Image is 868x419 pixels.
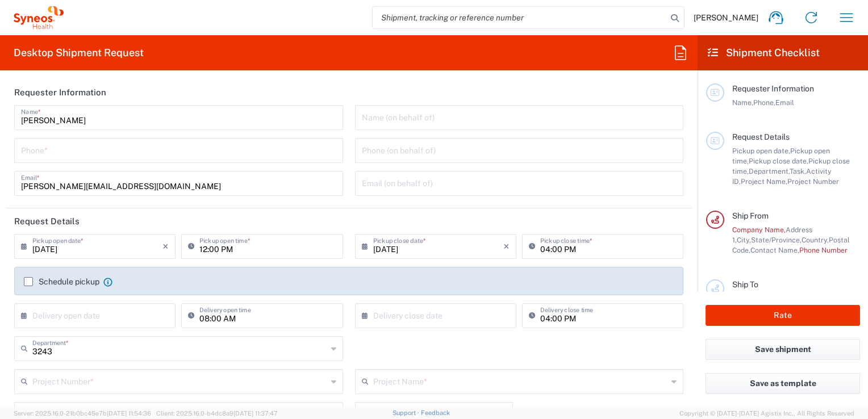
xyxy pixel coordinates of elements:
[14,87,106,98] h2: Requester Information
[14,216,80,227] h2: Request Details
[749,167,790,175] span: Department,
[14,46,144,60] h2: Desktop Shipment Request
[732,146,790,155] span: Pickup open date,
[156,410,278,417] span: Client: 2025.16.0-b4dc8a9
[732,225,786,234] span: Company Name,
[233,410,278,417] span: [DATE] 11:37:47
[787,177,839,186] span: Project Number
[706,305,860,326] button: Rate
[732,98,753,107] span: Name,
[802,236,829,244] span: Country,
[751,236,802,244] span: State/Province,
[162,237,169,255] i: ×
[775,98,794,107] span: Email
[708,46,820,60] h2: Shipment Checklist
[694,12,758,23] span: [PERSON_NAME]
[799,246,848,254] span: Phone Number
[706,373,860,394] button: Save as template
[732,280,758,289] span: Ship To
[503,237,510,255] i: ×
[749,157,808,165] span: Pickup close date,
[753,98,775,107] span: Phone,
[737,236,751,244] span: City,
[750,246,799,254] span: Contact Name,
[393,409,421,416] a: Support
[14,410,151,417] span: Server: 2025.16.0-21b0bc45e7b
[107,410,151,417] span: [DATE] 11:54:36
[732,132,790,141] span: Request Details
[679,408,854,418] span: Copyright © [DATE]-[DATE] Agistix Inc., All Rights Reserved
[741,177,787,186] span: Project Name,
[790,167,806,175] span: Task,
[373,7,667,28] input: Shipment, tracking or reference number
[24,277,99,286] label: Schedule pickup
[421,409,450,416] a: Feedback
[732,211,769,220] span: Ship From
[732,84,814,93] span: Requester Information
[706,339,860,360] button: Save shipment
